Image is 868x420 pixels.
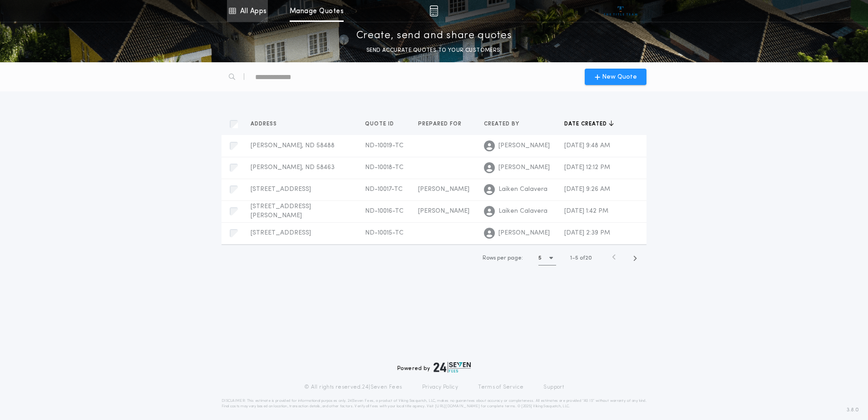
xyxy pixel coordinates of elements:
a: Support [543,384,564,391]
span: [DATE] 9:48 AM [564,142,610,149]
button: 5 [538,251,556,265]
button: Created by [484,120,526,129]
a: Privacy Policy [422,384,459,391]
span: [PERSON_NAME] [498,229,550,238]
span: [STREET_ADDRESS][PERSON_NAME] [251,203,311,219]
span: [PERSON_NAME], ND 58488 [251,142,335,149]
span: 5 [575,255,578,261]
a: [URL][DOMAIN_NAME] [435,405,480,408]
button: New Quote [585,69,646,85]
span: ND-10015-TC [365,230,404,236]
img: vs-icon [604,6,638,15]
img: img [429,5,438,16]
span: [STREET_ADDRESS] [251,230,311,236]
span: [PERSON_NAME] [418,208,469,215]
span: Date created [564,120,609,128]
span: [DATE] 1:42 PM [564,208,608,215]
a: Terms of Service [478,384,523,391]
span: Address [251,120,279,128]
h1: 5 [538,254,542,263]
span: ND-10016-TC [365,208,404,215]
span: [PERSON_NAME], ND 58463 [251,164,335,171]
button: Quote ID [365,120,401,129]
img: logo [434,362,471,373]
button: Date created [564,120,614,129]
span: [PERSON_NAME] [418,186,469,193]
p: DISCLAIMER: This estimate is provided for informational purposes only. 24|Seven Fees, a product o... [222,398,646,409]
p: SEND ACCURATE QUOTES TO YOUR CUSTOMERS. [366,46,502,55]
span: Prepared for [418,120,464,128]
span: ND-10019-TC [365,142,404,149]
span: [PERSON_NAME] [498,163,550,172]
button: Address [251,120,284,129]
span: ND-10018-TC [365,164,404,171]
span: [DATE] 9:26 AM [564,186,610,193]
p: © All rights reserved. 24|Seven Fees [304,384,402,391]
span: of 20 [580,254,592,262]
span: Laiken Calavera [498,185,547,194]
div: Powered by [397,362,471,373]
span: Created by [484,120,521,128]
span: [DATE] 2:39 PM [564,230,610,236]
span: [STREET_ADDRESS] [251,186,311,193]
span: ND-10017-TC [365,186,403,193]
span: Laiken Calavera [498,207,547,216]
span: [PERSON_NAME] [498,141,550,150]
span: New Quote [602,72,637,82]
span: [DATE] 12:12 PM [564,164,610,171]
span: 1 [570,255,572,261]
p: Create, send and share quotes [356,29,512,43]
span: Rows per page: [483,255,523,261]
span: Quote ID [365,120,396,128]
span: 3.8.0 [847,406,859,414]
